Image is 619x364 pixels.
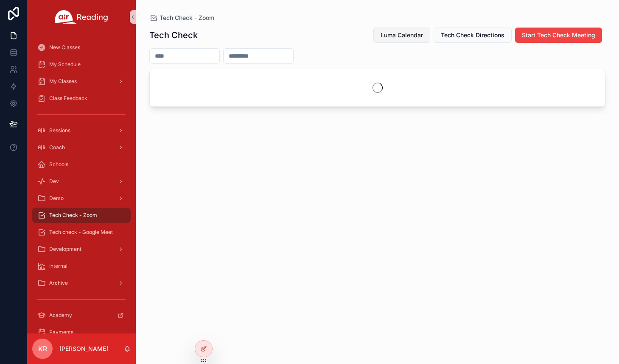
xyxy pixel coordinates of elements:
span: Sessions [49,127,70,134]
div: scrollable content [27,34,136,333]
span: Coach [49,144,65,151]
p: [PERSON_NAME] [59,345,108,353]
button: Start Tech Check Meeting [515,28,602,43]
span: New Classes [49,44,80,51]
span: Start Tech Check Meeting [522,31,595,39]
span: KR [38,344,47,354]
a: Development [32,242,131,257]
span: Tech Check - Zoom [160,14,214,22]
span: Archive [49,280,68,286]
a: Academy [32,308,131,323]
a: New Classes [32,40,131,55]
span: Dev [49,178,59,185]
a: Payments [32,325,131,340]
img: App logo [55,10,108,24]
a: Tech Check - Zoom [149,14,214,22]
span: My Classes [49,78,77,85]
a: Class Feedback [32,91,131,106]
a: My Classes [32,74,131,89]
span: Luma Calendar [381,31,423,39]
span: Schools [49,161,68,168]
h1: Tech Check [149,29,198,41]
a: Coach [32,140,131,155]
a: My Schedule [32,57,131,72]
span: Tech Check - Zoom [49,212,97,219]
span: Tech check - Google Meet [49,229,113,236]
a: Tech check - Google Meet [32,225,131,240]
button: Tech Check Directions [434,28,512,43]
a: Dev [32,174,131,189]
span: Academy [49,312,72,319]
span: Tech Check Directions [441,31,504,39]
a: Schools [32,157,131,172]
a: Tech Check - Zoom [32,208,131,223]
a: Sessions [32,123,131,138]
span: Demo [49,195,64,202]
a: Internal [32,258,131,274]
span: My Schedule [49,61,81,68]
button: Luma Calendar [373,28,430,43]
span: Payments [49,329,73,336]
a: Demo [32,191,131,206]
a: Archive [32,275,131,291]
span: Development [49,246,81,253]
span: Class Feedback [49,95,87,102]
span: Internal [49,263,67,270]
